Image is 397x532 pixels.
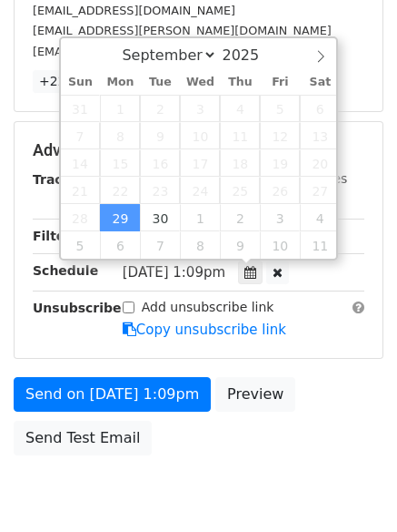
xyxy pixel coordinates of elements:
[33,70,109,93] a: +22 more
[300,77,340,88] span: Sat
[61,177,101,204] span: September 21, 2025
[33,45,235,58] small: [EMAIL_ADDRESS][DOMAIN_NAME]
[300,231,340,259] span: October 11, 2025
[306,445,397,532] iframe: Chat Widget
[260,95,300,122] span: September 5, 2025
[100,149,140,177] span: September 15, 2025
[140,95,180,122] span: September 2, 2025
[61,204,101,231] span: September 28, 2025
[140,177,180,204] span: September 23, 2025
[33,140,364,160] h5: Advanced
[220,204,260,231] span: October 2, 2025
[100,95,140,122] span: September 1, 2025
[33,263,98,278] strong: Schedule
[300,177,340,204] span: September 27, 2025
[300,149,340,177] span: September 20, 2025
[123,264,225,281] span: [DATE] 1:09pm
[61,95,101,122] span: August 31, 2025
[142,298,274,317] label: Add unsubscribe link
[260,204,300,231] span: October 3, 2025
[260,77,300,88] span: Fri
[260,149,300,177] span: September 19, 2025
[33,301,122,315] strong: Unsubscribe
[140,231,180,259] span: October 7, 2025
[260,231,300,259] span: October 10, 2025
[140,149,180,177] span: September 16, 2025
[180,149,220,177] span: September 17, 2025
[140,77,180,88] span: Tue
[180,231,220,259] span: October 8, 2025
[100,77,140,88] span: Mon
[123,322,286,338] a: Copy unsubscribe link
[180,204,220,231] span: October 1, 2025
[33,229,79,243] strong: Filters
[33,24,332,37] small: [EMAIL_ADDRESS][PERSON_NAME][DOMAIN_NAME]
[220,231,260,259] span: October 9, 2025
[180,77,220,88] span: Wed
[260,122,300,149] span: September 12, 2025
[100,204,140,231] span: September 29, 2025
[180,177,220,204] span: September 24, 2025
[140,204,180,231] span: September 30, 2025
[14,377,211,412] a: Send on [DATE] 1:09pm
[220,122,260,149] span: September 11, 2025
[220,177,260,204] span: September 25, 2025
[220,149,260,177] span: September 18, 2025
[180,95,220,122] span: September 3, 2025
[300,95,340,122] span: September 6, 2025
[100,177,140,204] span: September 22, 2025
[215,377,295,412] a: Preview
[14,421,152,455] a: Send Test Email
[220,77,260,88] span: Thu
[61,77,101,88] span: Sun
[61,149,101,177] span: September 14, 2025
[300,204,340,231] span: October 4, 2025
[100,122,140,149] span: September 8, 2025
[33,4,235,17] small: [EMAIL_ADDRESS][DOMAIN_NAME]
[100,231,140,259] span: October 6, 2025
[300,122,340,149] span: September 13, 2025
[220,95,260,122] span: September 4, 2025
[180,122,220,149] span: September 10, 2025
[61,122,101,149] span: September 7, 2025
[260,177,300,204] span: September 26, 2025
[140,122,180,149] span: September 9, 2025
[33,172,94,187] strong: Tracking
[61,231,101,259] span: October 5, 2025
[217,46,283,64] input: Year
